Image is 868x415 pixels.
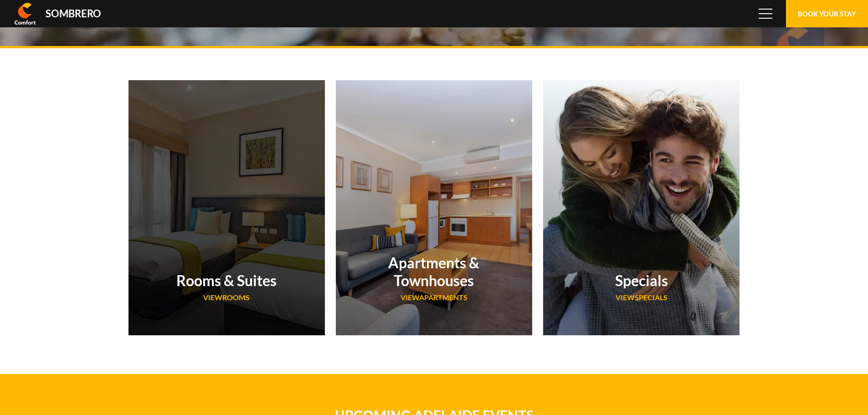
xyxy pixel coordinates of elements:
[538,80,745,335] a: SpecialsVIEWSpecials
[616,293,668,302] span: VIEW Specials
[15,3,36,25] img: Comfort Inn & Suites Sombrero
[123,80,330,335] a: Rooms & SuitesVIEWRooms
[570,272,712,289] h2: Specials
[759,9,772,19] span: Menu
[330,80,538,335] a: Apartments & TownhousesVIEWApartments
[203,293,250,302] span: VIEW Rooms
[46,9,101,19] div: Sombrero
[363,254,505,289] h2: Apartments & Townhouses
[401,293,467,302] span: VIEW Apartments
[156,272,298,289] h2: Rooms & Suites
